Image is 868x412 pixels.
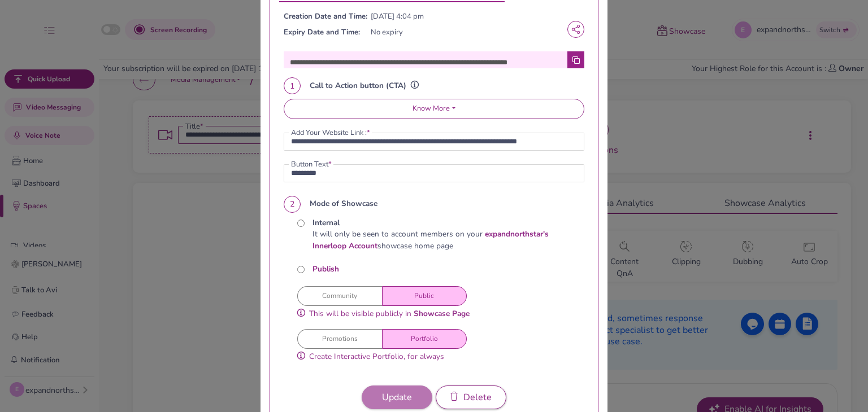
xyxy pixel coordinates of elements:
[297,308,571,320] p: This will be visible publicly in
[371,11,424,23] span: [DATE] 4:04 pm
[290,129,371,137] label: Add Your Website Link :
[362,385,432,409] button: Update
[297,329,382,349] button: Promotions
[313,229,571,252] p: It will only be seen to account members on your showcase home page
[297,286,382,306] button: Community
[313,217,340,229] label: Internal
[310,198,377,209] strong: Mode of Showcase
[313,229,549,251] a: expandnorthstar's Innerloop Account
[313,264,339,275] label: Publish
[284,196,301,213] span: 2
[284,27,371,38] span: Expiry Date and Time:
[284,99,584,119] button: Know More
[450,391,492,404] span: Delete
[290,161,332,168] label: Button Text
[297,351,571,363] p: Create Interactive Portfolio, for always
[310,80,406,91] strong: Call to Action button (CTA)
[371,27,403,38] span: No expiry
[436,385,506,409] button: Delete
[284,11,371,23] span: Creation Date and Time:
[284,77,301,94] span: 1
[414,308,470,319] a: Showcase Page
[382,391,412,404] span: Update
[382,286,467,306] button: Public
[382,329,467,349] button: Portfolio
